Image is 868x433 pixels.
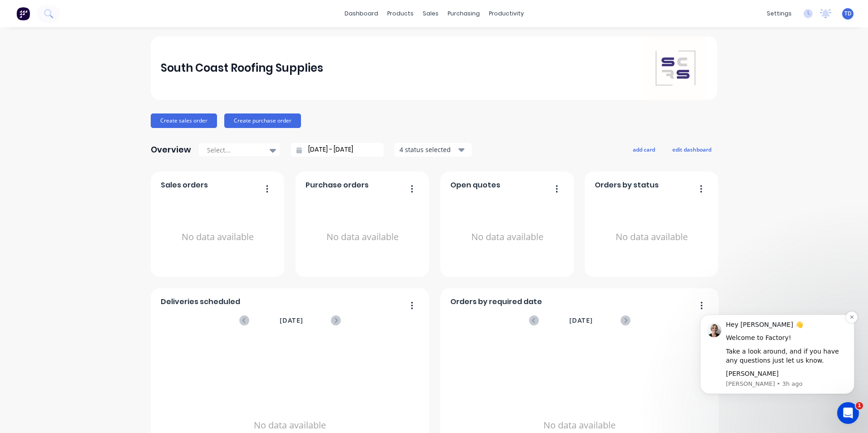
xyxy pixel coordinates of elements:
p: Message from Cathy, sent 3h ago [39,79,161,87]
div: sales [418,7,443,20]
a: dashboard [340,7,383,20]
div: Hey [PERSON_NAME] 👋 [39,20,161,29]
div: settings [762,7,796,20]
div: 4 status selected [399,145,457,154]
button: Dismiss notification [159,10,171,22]
div: [PERSON_NAME] [39,69,161,78]
span: [DATE] [569,315,593,325]
div: purchasing [443,7,484,20]
img: Factory [16,7,30,20]
span: Purchase orders [306,180,369,191]
span: Orders by status [595,180,659,191]
div: Take a look around, and if you have any questions just let us know. [39,46,161,64]
span: 1 [856,402,863,409]
div: message notification from Cathy, 3h ago. Hey Trevor 👋 Welcome to Factory! Take a look around, and... [14,14,168,93]
iframe: Intercom live chat [837,402,859,424]
span: Sales orders [161,180,208,191]
div: South Coast Roofing Supplies [161,59,323,77]
iframe: Intercom notifications message [686,301,868,408]
div: Welcome to Factory! [39,33,161,42]
span: TD [844,10,852,18]
img: Profile image for Cathy [20,22,35,36]
button: Create sales order [151,113,217,128]
span: Deliveries scheduled [161,296,240,307]
span: Open quotes [450,180,500,191]
button: edit dashboard [666,143,717,155]
div: No data available [450,194,564,280]
button: 4 status selected [395,143,472,157]
img: South Coast Roofing Supplies [644,36,707,100]
span: Orders by required date [450,296,542,307]
div: Message content [39,20,161,78]
div: No data available [161,194,275,280]
div: No data available [595,194,709,280]
div: productivity [484,7,528,20]
div: No data available [306,194,419,280]
div: Overview [151,141,191,159]
div: products [383,7,418,20]
button: Create purchase order [224,113,301,128]
span: [DATE] [280,315,303,325]
button: add card [627,143,661,155]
